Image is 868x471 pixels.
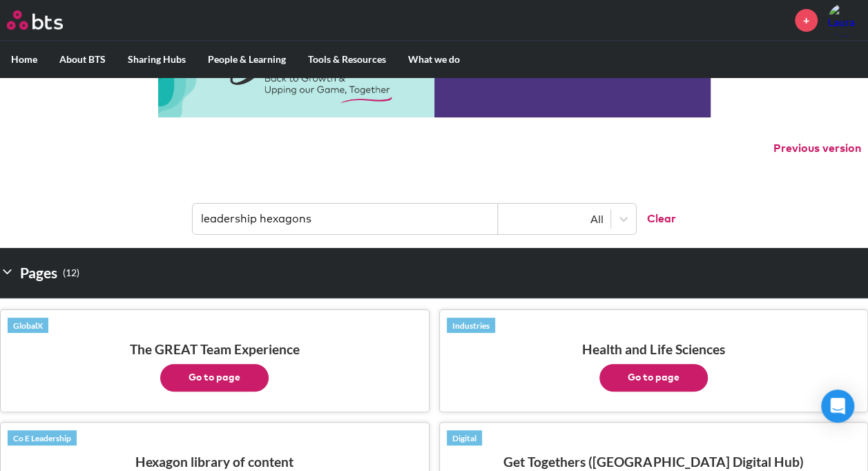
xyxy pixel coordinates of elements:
[636,204,676,234] button: Clear
[773,141,861,156] button: Previous version
[828,3,861,37] a: Profile
[397,41,471,77] label: What we do
[7,10,88,30] a: Go home
[193,204,498,234] input: Find contents, pages and demos...
[447,341,861,392] h3: Health and Life Sciences
[7,10,63,30] img: BTS Logo
[505,211,604,227] div: All
[8,430,77,445] a: Co E Leadership
[447,318,495,333] a: Industries
[447,430,482,445] a: Digital
[160,364,269,392] button: Go to page
[828,3,861,37] img: Laura Monti
[297,41,397,77] label: Tools & Resources
[117,41,197,77] label: Sharing Hubs
[599,364,708,392] button: Go to page
[63,264,79,282] small: ( 12 )
[8,318,48,333] a: GlobalX
[8,341,422,392] h3: The GREAT Team Experience
[48,41,117,77] label: About BTS
[197,41,297,77] label: People & Learning
[821,390,854,423] div: Open Intercom Messenger
[795,9,818,32] a: +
